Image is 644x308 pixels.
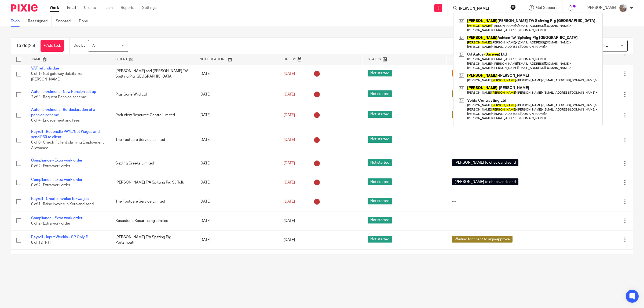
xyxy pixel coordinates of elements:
[11,4,38,12] img: Pixie
[452,159,518,166] span: [PERSON_NAME] to check and send
[368,159,392,166] span: Not started
[452,111,513,118] span: Waiting for client to sign/approve
[587,5,616,10] p: [PERSON_NAME]
[31,67,59,70] a: VAT refunds due
[284,93,295,96] span: [DATE]
[121,5,134,10] a: Reports
[194,192,278,211] td: [DATE]
[79,16,92,27] a: Done
[31,130,100,139] a: Payroll - Reconcile PAYE/Net Wages and send P30 to client
[452,70,520,76] span: Waiting for HMRC / CH/ other agency
[31,222,70,225] span: 0 of 2 · Extra work order
[41,40,64,52] a: + Add task
[284,72,295,76] span: [DATE]
[368,111,392,118] span: Not started
[11,16,24,27] a: To do
[110,154,194,173] td: Sizzling Greeks Limited
[284,238,295,242] span: [DATE]
[284,162,295,165] span: [DATE]
[452,199,543,204] div: ---
[110,104,194,126] td: Park View Resource Centre Limited
[194,104,278,126] td: [DATE]
[67,5,76,10] a: Email
[194,211,278,230] td: [DATE]
[31,119,80,122] span: 0 of 4 · Engagement and fees
[110,85,194,104] td: Pigs Gone Wild Ltd
[194,85,278,104] td: [DATE]
[284,181,295,184] span: [DATE]
[194,173,278,192] td: [DATE]
[31,235,88,239] a: Payroll - Input Weekly - SP Only #
[284,113,295,117] span: [DATE]
[31,108,95,117] a: Auto - enrolment - Re-declaration of a pension scheme
[452,236,513,243] span: Waiting for client to sign/approve
[110,63,194,85] td: [PERSON_NAME] and [PERSON_NAME] T/A Spitting Pig [GEOGRAPHIC_DATA]
[368,136,392,143] span: Not started
[452,90,513,97] span: Waiting for client to sign/approve
[536,6,557,10] span: Get Support
[56,16,75,27] a: Snoozed
[16,43,35,49] h1: To do
[284,200,295,203] span: [DATE]
[31,141,104,150] span: 0 of 8 · Check if client claiming Employment Allowance
[92,44,96,48] span: All
[31,95,86,99] span: 2 of 4 · Request Pension scheme
[284,219,295,223] span: [DATE]
[84,5,96,10] a: Clients
[31,197,89,201] a: Payroll - Create Invoice for wages
[452,178,518,185] span: [PERSON_NAME] to check and send
[368,198,392,204] span: Not started
[368,90,392,97] span: Not started
[31,164,70,168] span: 0 of 2 · Extra work order
[452,218,543,223] div: ---
[104,5,113,10] a: Team
[110,230,194,250] td: [PERSON_NAME] T/A Spitting Pig Portsmouth
[194,154,278,173] td: [DATE]
[368,70,392,76] span: Not started
[110,126,194,154] td: The Footcare Service Limited
[50,5,59,10] a: Work
[31,216,82,220] a: Compliance - Extra work order
[194,126,278,154] td: [DATE]
[28,16,52,27] a: Reassigned
[459,6,507,11] input: Search
[110,192,194,211] td: The Footcare Service Limited
[194,230,278,250] td: [DATE]
[452,58,461,61] span: Tags
[284,138,295,142] span: [DATE]
[194,250,278,269] td: [DATE]
[31,241,50,245] span: 8 of 12 · RTI
[31,159,82,162] a: Compliance - Extra work order
[31,72,85,81] span: 0 of 1 · Get gateway details from [PERSON_NAME]
[74,43,85,48] p: Due by
[31,178,82,182] a: Compliance - Extra work order
[110,211,194,230] td: Rosestone Resurfacing Limited
[110,250,194,269] td: [PERSON_NAME] Couriers Limited
[31,183,70,187] span: 0 of 2 · Extra work order
[510,5,516,10] button: Clear
[31,203,94,206] span: 0 of 1 · Raise invoice in Xero and send
[619,4,627,12] img: me.jpg
[28,43,35,48] span: (25)
[31,90,96,94] a: Auto - enrolment - New Pension set up
[368,178,392,185] span: Not started
[368,217,392,223] span: Not started
[194,63,278,85] td: [DATE]
[452,137,543,142] div: ---
[110,173,194,192] td: [PERSON_NAME] T/A Spitting Pig Suffolk
[368,236,392,243] span: Not started
[142,5,156,10] a: Settings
